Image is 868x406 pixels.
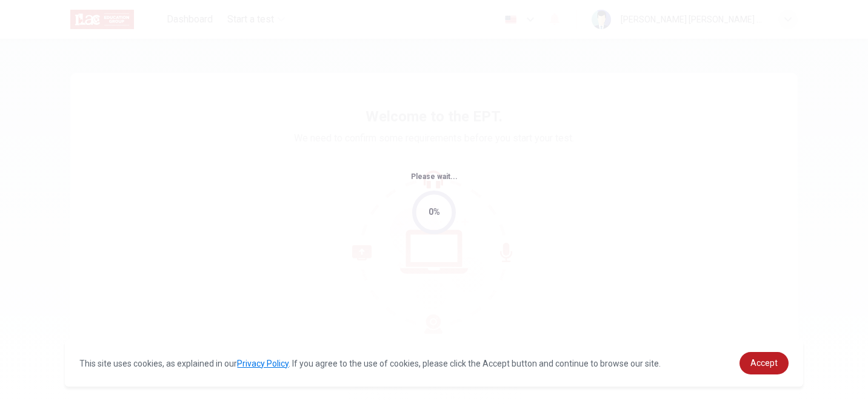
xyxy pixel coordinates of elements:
[429,205,440,219] div: 0%
[79,359,661,368] span: This site uses cookies, as explained in our . If you agree to the use of cookies, please click th...
[411,172,458,181] span: Please wait...
[739,352,789,374] a: dismiss cookie message
[65,340,803,387] div: cookieconsent
[237,359,289,368] a: Privacy Policy
[750,358,778,368] span: Accept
